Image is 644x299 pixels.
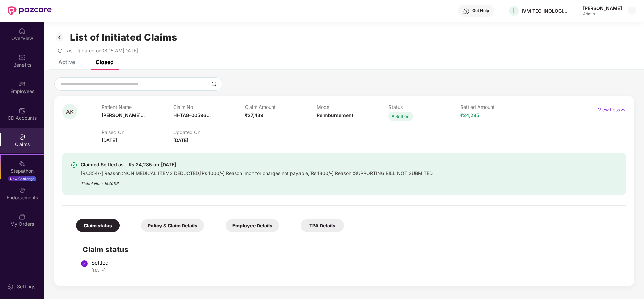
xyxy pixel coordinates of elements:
[81,176,433,187] div: Ticket No. - 154096
[8,6,52,15] img: New Pazcare Logo
[96,59,114,66] div: Closed
[513,7,515,15] span: I
[19,134,26,140] img: svg+xml;base64,PHN2ZyBpZD0iQ2xhaW0iIHhtbG5zPSJodHRwOi8vd3d3LnczLm9yZy8yMDAwL3N2ZyIgd2lkdGg9IjIwIi...
[173,112,211,118] span: HI-TAG-00596...
[102,137,117,143] span: [DATE]
[211,81,217,87] img: svg+xml;base64,PHN2ZyBpZD0iU2VhcmNoLTMyeDMyIiB4bWxucz0iaHR0cDovL3d3dy53My5vcmcvMjAwMC9zdmciIHdpZH...
[522,8,569,14] div: IVM TECHNOLOGIES LLP
[81,169,433,176] div: [Rs.354/-] Reason :NON MEDICAL ITEMS DEDUCTED,[Rs.1000/-] Reason :monitor charges not payable,[Rs...
[19,107,26,114] img: svg+xml;base64,PHN2ZyBpZD0iQ0RfQWNjb3VudHMiIGRhdGEtbmFtZT0iQ0QgQWNjb3VudHMiIHhtbG5zPSJodHRwOi8vd3...
[173,137,188,143] span: [DATE]
[15,283,37,290] div: Settings
[141,219,204,232] div: Policy & Claim Details
[70,32,177,43] h1: List of Initiated Claims
[81,161,433,169] div: Claimed Settled as - Rs.24,285 on [DATE]
[629,8,635,13] img: svg+xml;base64,PHN2ZyBpZD0iRHJvcGRvd24tMzJ4MzIiIHhtbG5zPSJodHRwOi8vd3d3LnczLm9yZy8yMDAwL3N2ZyIgd2...
[83,244,619,255] h2: Claim status
[102,104,174,110] p: Patient Name
[620,106,626,113] img: svg+xml;base64,PHN2ZyB4bWxucz0iaHR0cDovL3d3dy53My5vcmcvMjAwMC9zdmciIHdpZHRoPSIxNyIgaGVpZ2h0PSIxNy...
[1,168,44,174] div: Stepathon
[71,162,77,168] img: svg+xml;base64,PHN2ZyBpZD0iU3VjY2Vzcy0zMngzMiIgeG1sbnM9Imh0dHA6Ly93d3cudzMub3JnLzIwMDAvc3ZnIiB3aW...
[19,28,26,34] img: svg+xml;base64,PHN2ZyBpZD0iSG9tZSIgeG1sbnM9Imh0dHA6Ly93d3cudzMub3JnLzIwMDAvc3ZnIiB3aWR0aD0iMjAiIG...
[460,104,532,110] p: Settled Amount
[317,104,388,110] p: Mode
[598,104,626,113] p: View Less
[395,113,410,120] div: Settled
[19,81,26,87] img: svg+xml;base64,PHN2ZyBpZD0iRW1wbG95ZWVzIiB4bWxucz0iaHR0cDovL3d3dy53My5vcmcvMjAwMC9zdmciIHdpZHRoPS...
[245,104,317,110] p: Claim Amount
[19,187,26,194] img: svg+xml;base64,PHN2ZyBpZD0iRW5kb3JzZW1lbnRzIiB4bWxucz0iaHR0cDovL3d3dy53My5vcmcvMjAwMC9zdmciIHdpZH...
[19,54,26,61] img: svg+xml;base64,PHN2ZyBpZD0iQmVuZWZpdHMiIHhtbG5zPSJodHRwOi8vd3d3LnczLm9yZy8yMDAwL3N2ZyIgd2lkdGg9Ij...
[7,283,14,290] img: svg+xml;base64,PHN2ZyBpZD0iU2V0dGluZy0yMHgyMCIgeG1sbnM9Imh0dHA6Ly93d3cudzMub3JnLzIwMDAvc3ZnIiB3aW...
[80,260,88,268] img: svg+xml;base64,PHN2ZyBpZD0iU3RlcC1Eb25lLTMyeDMyIiB4bWxucz0iaHR0cDovL3d3dy53My5vcmcvMjAwMC9zdmciIH...
[583,11,622,17] div: Admin
[66,109,74,115] span: AK
[245,112,263,118] span: ₹27,439
[460,112,479,118] span: ₹24,285
[463,8,470,15] img: svg+xml;base64,PHN2ZyBpZD0iSGVscC0zMngzMiIgeG1sbnM9Imh0dHA6Ly93d3cudzMub3JnLzIwMDAvc3ZnIiB3aWR0aD...
[64,48,138,53] span: Last Updated on 08:15 AM[DATE]
[91,259,619,266] div: Settled
[19,213,26,220] img: svg+xml;base64,PHN2ZyBpZD0iTXlfT3JkZXJzIiBkYXRhLW5hbWU9Ik15IE9yZGVycyIgeG1sbnM9Imh0dHA6Ly93d3cudz...
[58,59,75,66] div: Active
[58,48,62,53] span: redo
[583,5,622,11] div: [PERSON_NAME]
[76,219,120,232] div: Claim status
[54,32,65,43] img: svg+xml;base64,PHN2ZyB3aWR0aD0iMzIiIGhlaWdodD0iMzIiIHZpZXdCb3g9IjAgMCAzMiAzMiIgZmlsbD0ibm9uZSIgeG...
[102,112,145,118] span: [PERSON_NAME]...
[173,129,245,135] p: Updated On
[317,112,353,118] span: Reimbursement
[173,104,245,110] p: Claim No
[301,219,344,232] div: TPA Details
[8,176,36,181] div: New Challenge
[102,129,174,135] p: Raised On
[388,104,460,110] p: Status
[19,160,26,167] img: svg+xml;base64,PHN2ZyB4bWxucz0iaHR0cDovL3d3dy53My5vcmcvMjAwMC9zdmciIHdpZHRoPSIyMSIgaGVpZ2h0PSIyMC...
[91,267,619,273] div: [DATE]
[472,8,489,13] div: Get Help
[226,219,279,232] div: Employee Details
